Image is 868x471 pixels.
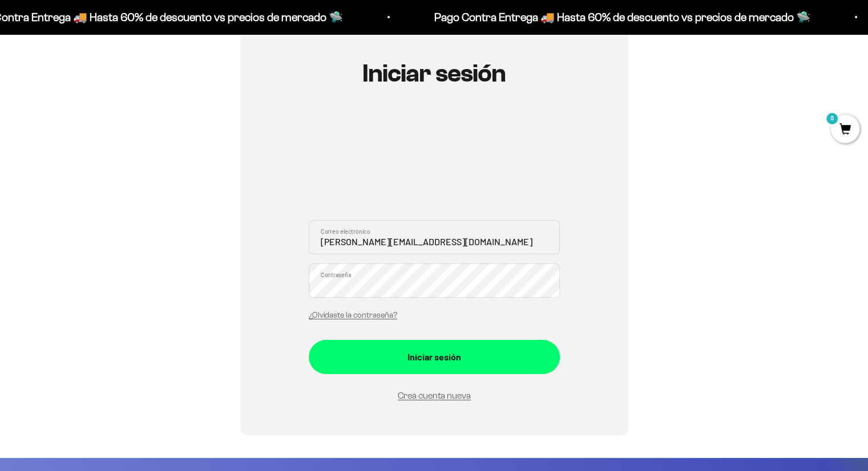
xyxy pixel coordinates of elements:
div: Iniciar sesión [332,350,537,364]
a: 0 [831,124,859,136]
a: ¿Olvidaste la contraseña? [309,311,397,319]
mark: 0 [825,112,839,125]
h1: Iniciar sesión [309,60,560,87]
button: Iniciar sesión [309,340,560,374]
a: Crea cuenta nueva [398,391,471,400]
p: Pago Contra Entrega 🚚 Hasta 60% de descuento vs precios de mercado 🛸 [433,8,809,26]
iframe: Social Login Buttons [309,121,560,206]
